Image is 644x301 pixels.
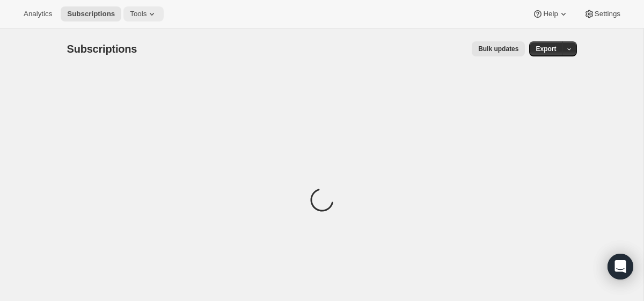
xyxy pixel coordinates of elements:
[61,6,121,21] button: Subscriptions
[478,45,518,53] span: Bulk updates
[595,10,620,18] span: Settings
[526,6,575,21] button: Help
[543,10,558,18] span: Help
[24,10,52,18] span: Analytics
[472,41,525,56] button: Bulk updates
[67,43,137,55] span: Subscriptions
[67,10,115,18] span: Subscriptions
[536,45,556,53] span: Export
[123,6,164,21] button: Tools
[17,6,58,21] button: Analytics
[130,10,147,18] span: Tools
[608,254,633,279] div: Open Intercom Messenger
[529,41,562,56] button: Export
[577,6,627,21] button: Settings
